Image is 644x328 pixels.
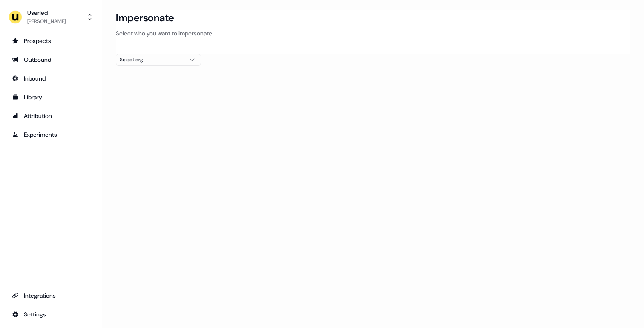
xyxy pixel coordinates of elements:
[12,291,90,300] div: Integrations
[7,34,95,48] a: Go to prospects
[7,308,95,321] a: Go to integrations
[7,128,95,141] a: Go to experiments
[12,74,90,83] div: Inbound
[7,53,95,66] a: Go to outbound experience
[116,29,630,37] p: Select who you want to impersonate
[116,54,201,66] button: Select org
[12,130,90,139] div: Experiments
[12,37,90,45] div: Prospects
[12,112,90,120] div: Attribution
[7,109,95,123] a: Go to attribution
[120,55,184,64] div: Select org
[12,55,90,64] div: Outbound
[7,289,95,302] a: Go to integrations
[7,7,95,27] button: Userled[PERSON_NAME]
[116,12,174,24] h3: Impersonate
[7,72,95,85] a: Go to Inbound
[27,9,66,17] div: Userled
[12,310,90,319] div: Settings
[27,17,66,26] div: [PERSON_NAME]
[7,90,95,104] a: Go to templates
[12,93,90,101] div: Library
